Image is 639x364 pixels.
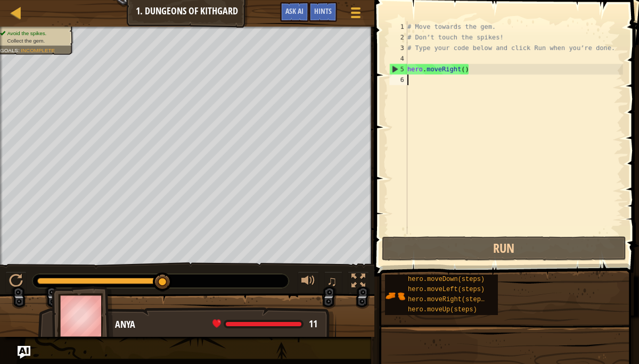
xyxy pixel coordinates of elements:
button: Ask AI [280,2,309,22]
div: 6 [389,75,407,85]
span: hero.moveDown(steps) [408,276,485,283]
span: : [18,47,21,53]
img: thang_avatar_frame.png [52,286,113,345]
span: Avoid the spikes. [7,30,46,36]
button: Show game menu [342,2,369,27]
div: 3 [389,43,407,53]
span: ♫ [326,273,337,289]
span: Incomplete [21,47,55,53]
span: 11 [309,317,317,330]
div: 2 [389,32,407,43]
div: 1 [389,21,407,32]
button: Adjust volume [298,271,319,293]
div: Anya [115,318,325,332]
div: 5 [390,64,407,75]
span: Hints [314,6,332,16]
div: 4 [389,53,407,64]
button: ♫ [324,271,342,293]
button: Ask AI [18,346,30,359]
span: Ask AI [285,6,304,16]
span: hero.moveRight(steps) [408,296,488,303]
button: Toggle fullscreen [348,271,369,293]
span: Collect the gem. [7,38,45,44]
span: hero.moveUp(steps) [408,306,477,313]
span: hero.moveLeft(steps) [408,286,485,293]
div: health: 11 / 11 [212,319,317,329]
button: ⌘ + P: Play [5,271,27,293]
img: portrait.png [385,286,405,306]
button: Run [382,236,626,261]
